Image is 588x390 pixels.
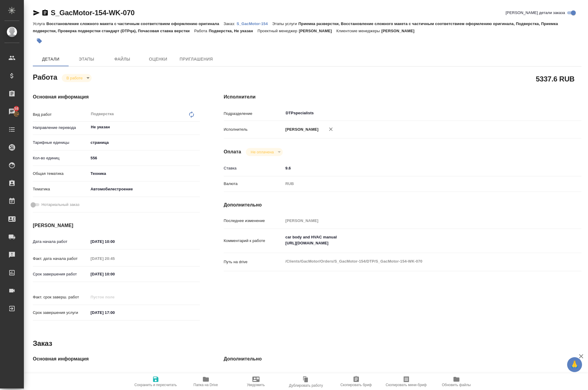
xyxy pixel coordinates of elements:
[33,34,46,47] button: Добавить тэг
[41,202,79,208] span: Нотариальный заказ
[281,373,331,390] button: Дублировать работу
[224,165,283,171] p: Ставка
[11,106,22,112] span: 58
[231,373,281,390] button: Уведомить
[41,9,49,16] button: Скопировать ссылку
[33,239,89,245] p: Дата начала работ
[181,373,231,390] button: Папка на Drive
[237,21,272,26] p: S_GacMotor-154
[536,74,575,84] h2: 5337.6 RUB
[65,75,84,81] button: В работе
[224,21,237,26] p: Заказ:
[33,222,200,229] h4: [PERSON_NAME]
[1,104,22,119] a: 58
[72,56,101,63] span: Этапы
[224,238,283,244] p: Комментарий к работе
[33,112,89,118] p: Вид работ
[89,138,200,148] div: страница
[209,29,258,33] p: Подверстка, Не указан
[89,270,141,278] input: ✎ Введи что-нибудь
[89,169,200,179] div: Техника
[283,232,552,248] textarea: car body and HVAC manual [URL][DOMAIN_NAME]
[283,179,552,189] div: RUB
[89,254,141,263] input: Пустое поле
[33,125,89,131] p: Направление перевода
[33,155,89,161] p: Кол-во единиц
[33,339,52,348] h2: Заказ
[33,355,200,363] h4: Основная информация
[33,21,46,26] p: Услуга
[506,10,565,16] span: [PERSON_NAME] детали заказа
[194,383,218,387] span: Папка на Drive
[89,237,141,246] input: ✎ Введи что-нибудь
[89,371,200,379] input: Пустое поле
[224,93,581,101] h4: Исполнители
[224,372,283,378] p: Путь на drive
[224,111,283,117] p: Подразделение
[324,123,337,136] button: Удалить исполнителя
[570,358,580,371] span: 🙏
[257,29,299,33] p: Проектный менеджер
[386,383,427,387] span: Скопировать мини-бриф
[272,21,299,26] p: Этапы услуги
[33,9,40,16] button: Скопировать ссылку для ЯМессенджера
[548,112,550,114] button: Open
[89,154,200,162] input: ✎ Введи что-нибудь
[283,371,552,379] input: Пустое поле
[62,74,92,82] div: В работе
[442,383,471,387] span: Обновить файлы
[144,56,172,63] span: Оценки
[283,216,552,225] input: Пустое поле
[331,373,381,390] button: Скопировать бриф
[194,29,209,33] p: Работа
[33,271,89,277] p: Срок завершения работ
[33,71,57,82] h2: Работа
[89,308,141,317] input: ✎ Введи что-нибудь
[337,29,382,33] p: Клиентские менеджеры
[224,201,581,209] h4: Дополнительно
[89,293,141,301] input: Пустое поле
[283,256,552,266] textarea: /Clients/GacMotor/Orders/S_GacMotor-154/DTP/S_GacMotor-154-WK-070
[33,294,89,300] p: Факт. срок заверш. работ
[237,21,272,26] a: S_GacMotor-154
[197,127,198,128] button: Open
[33,140,89,146] p: Тарифные единицы
[46,21,223,26] p: Восстановление сложного макета с частичным соответствием оформлению оригинала
[135,383,177,387] span: Сохранить и пересчитать
[108,56,137,63] span: Файлы
[33,171,89,177] p: Общая тематика
[33,93,200,101] h4: Основная информация
[33,372,89,378] p: Код заказа
[224,259,283,265] p: Путь на drive
[283,164,552,172] input: ✎ Введи что-нибудь
[289,383,323,388] span: Дублировать работу
[131,373,181,390] button: Сохранить и пересчитать
[567,357,582,372] button: 🙏
[249,149,275,155] button: Не оплачена
[89,184,200,194] div: Автомобилестроение
[36,56,65,63] span: Детали
[224,181,283,187] p: Валюта
[381,373,431,390] button: Скопировать мини-бриф
[431,373,481,390] button: Обновить файлы
[224,218,283,224] p: Последнее изменение
[224,355,581,363] h4: Дополнительно
[51,9,135,17] a: S_GacMotor-154-WK-070
[180,56,213,63] span: Приглашения
[283,127,319,132] p: [PERSON_NAME]
[33,256,89,262] p: Факт. дата начала работ
[247,383,265,387] span: Уведомить
[299,29,337,33] p: [PERSON_NAME]
[340,383,372,387] span: Скопировать бриф
[246,148,283,156] div: В работе
[224,127,283,132] p: Исполнитель
[33,186,89,192] p: Тематика
[33,310,89,316] p: Срок завершения услуги
[381,29,419,33] p: [PERSON_NAME]
[224,148,241,155] h4: Оплата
